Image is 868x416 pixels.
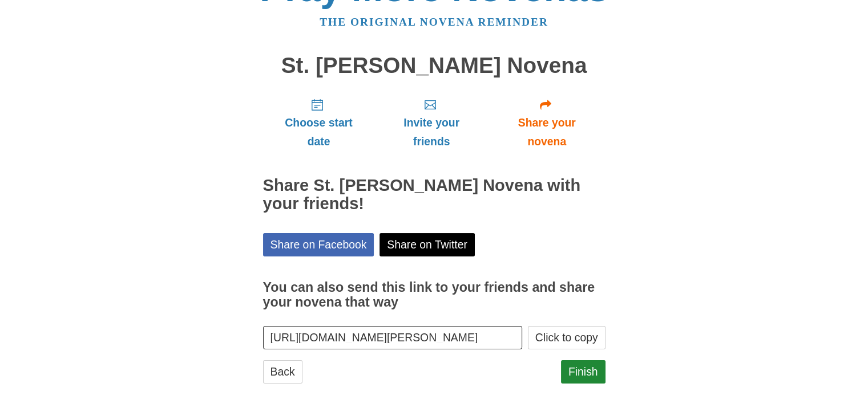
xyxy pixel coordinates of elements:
[263,280,605,309] h3: You can also send this link to your friends and share your novena that way
[374,89,488,157] a: Invite your friends
[274,113,364,151] span: Choose start date
[263,89,375,157] a: Choose start date
[320,16,548,28] a: The original novena reminder
[263,360,302,384] a: Back
[561,360,605,384] a: Finish
[500,113,594,151] span: Share your novena
[263,177,605,213] h2: Share St. [PERSON_NAME] Novena with your friends!
[488,89,605,157] a: Share your novena
[380,233,475,256] a: Share on Twitter
[263,54,605,78] h1: St. [PERSON_NAME] Novena
[528,326,605,349] button: Click to copy
[263,233,374,256] a: Share on Facebook
[386,113,477,151] span: Invite your friends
